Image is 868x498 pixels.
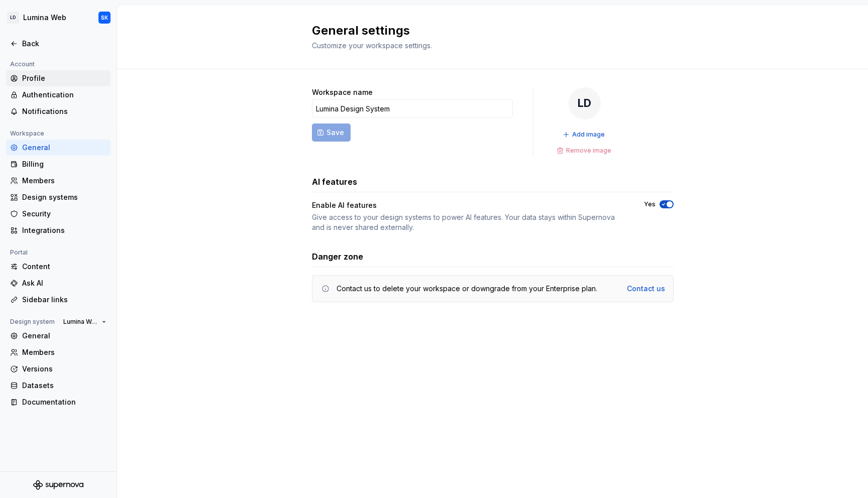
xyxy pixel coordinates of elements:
a: Members [6,173,111,189]
a: Notifications [6,103,111,119]
div: Design system [6,316,59,328]
div: Lumina Web [23,13,66,23]
a: General [6,140,111,156]
svg: Supernova Logo [33,480,83,490]
div: Design systems [22,192,106,202]
div: Documentation [22,397,106,407]
h3: Danger zone [312,251,363,263]
div: Contact us to delete your workspace or downgrade from your Enterprise plan. [337,284,597,294]
div: Members [22,176,106,186]
div: Workspace [6,128,48,140]
a: Documentation [6,394,111,410]
div: Back [22,39,106,49]
a: Authentication [6,87,111,103]
h2: General settings [312,23,662,39]
div: Members [22,347,106,357]
div: Versions [22,364,106,374]
a: Contact us [627,284,665,294]
div: Ask AI [22,278,106,288]
a: Back [6,36,111,52]
span: Add image [572,131,605,139]
div: SK [101,14,108,22]
div: General [22,331,106,341]
div: Authentication [22,90,106,100]
a: Datasets [6,378,111,394]
div: Notifications [22,106,106,116]
div: Billing [22,159,106,169]
div: Integrations [22,225,106,235]
span: Customize your workspace settings. [312,41,432,50]
span: Lumina Web [63,318,98,326]
div: LD [569,87,601,119]
div: Content [22,262,106,272]
a: Sidebar links [6,292,111,308]
button: LDLumina WebSK [2,7,115,29]
a: Ask AI [6,275,111,291]
div: Account [6,58,39,70]
h3: AI features [312,176,357,188]
a: General [6,328,111,344]
a: Versions [6,361,111,377]
div: Portal [6,246,32,259]
a: Design systems [6,189,111,205]
a: Members [6,344,111,360]
a: Security [6,206,111,222]
a: Billing [6,156,111,172]
label: Yes [644,200,656,208]
a: Content [6,259,111,275]
div: LD [7,12,19,24]
div: Datasets [22,381,106,391]
div: Sidebar links [22,295,106,305]
div: Security [22,209,106,219]
a: Profile [6,70,111,86]
div: Profile [22,73,106,83]
div: General [22,143,106,153]
div: Enable AI features [312,200,377,210]
label: Workspace name [312,87,373,97]
button: Add image [560,128,609,142]
a: Integrations [6,222,111,238]
div: Give access to your design systems to power AI features. Your data stays within Supernova and is ... [312,212,626,232]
